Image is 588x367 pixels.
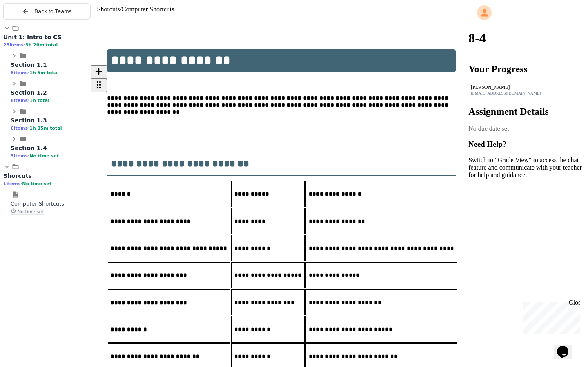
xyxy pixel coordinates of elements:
iframe: chat widget [520,299,580,334]
span: 1h 15m total [29,126,62,131]
button: Back to Teams [3,3,91,20]
span: 6 items [11,126,28,131]
span: 3h 20m total [25,42,58,48]
span: • [28,125,29,131]
p: Switch to "Grade View" to access the chat feature and communicate with your teacher for help and ... [468,157,585,179]
span: Section 1.4 [11,145,47,151]
h3: Need Help? [468,140,585,149]
h2: Your Progress [468,64,585,75]
span: 8 items [11,98,28,103]
span: Section 1.3 [11,117,47,124]
span: 3 items [11,153,28,159]
span: Section 1.2 [11,89,47,96]
span: Computer Shortcuts [11,201,64,207]
span: No time set [29,153,59,159]
h1: 8-4 [468,31,585,46]
div: [EMAIL_ADDRESS][DOMAIN_NAME] [471,91,582,95]
h2: Assignment Details [468,106,585,117]
span: 25 items [3,42,24,48]
span: / [120,6,122,13]
span: Section 1.1 [11,62,47,68]
div: No due date set [468,125,585,133]
span: Computer Shortcuts [122,6,174,13]
span: 1h total [29,98,49,103]
span: • [28,70,29,75]
span: • [28,153,29,159]
span: Shorcuts [3,172,32,179]
span: Shorcuts [97,6,120,13]
span: • [20,181,22,186]
span: No time set [11,209,44,215]
div: Chat with us now!Close [3,3,56,52]
div: [PERSON_NAME] [471,84,582,91]
span: 1h 5m total [29,70,59,75]
span: 8 items [11,70,28,75]
span: • [28,97,29,103]
span: No time set [22,181,51,186]
span: Back to Teams [34,8,72,15]
div: My Account [468,3,585,22]
iframe: chat widget [554,334,580,359]
span: Unit 1: Intro to CS [3,34,62,40]
span: • [24,42,25,48]
span: 1 items [3,181,20,186]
